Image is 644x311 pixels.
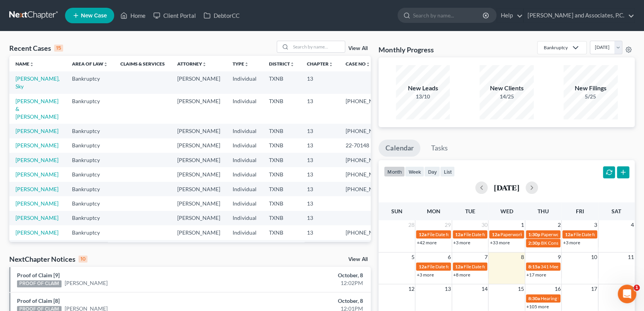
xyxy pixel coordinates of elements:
td: TXNB [263,138,301,153]
a: Districtunfold_more [269,61,295,67]
span: 13 [444,284,452,294]
a: [PERSON_NAME] [15,157,58,163]
td: [PHONE_NUMBER] [339,182,400,196]
a: Calendar [379,140,420,157]
span: 2 [557,220,561,230]
td: Individual [226,124,263,138]
td: TXNB [263,211,301,225]
i: unfold_more [103,62,108,67]
td: Bankruptcy [66,167,114,181]
a: Help [497,9,523,22]
div: 10 [79,256,87,263]
span: 9 [557,252,561,262]
span: Tue [465,208,475,214]
td: Bankruptcy [66,71,114,93]
a: [PERSON_NAME] [15,229,58,236]
a: Client Portal [149,9,200,22]
td: 22-70148 [339,138,400,153]
td: [PHONE_NUMBER] [339,124,400,138]
span: BK Consult for [PERSON_NAME], Van [541,240,618,246]
td: 13 [301,124,339,138]
i: unfold_more [29,62,34,67]
span: 1 [520,220,525,230]
a: [PERSON_NAME] [15,200,58,207]
a: +3 more [563,240,580,245]
td: TXNB [263,225,301,240]
span: New Case [81,13,107,19]
td: 13 [301,182,339,196]
a: +17 more [526,272,546,278]
a: View All [348,257,368,262]
a: +3 more [453,240,470,245]
span: Fri [576,208,584,214]
span: 10 [590,252,598,262]
a: [PERSON_NAME] [15,171,58,178]
span: Hearing for [PERSON_NAME] [541,295,601,301]
input: Search by name... [413,8,484,22]
td: Bankruptcy [66,240,114,270]
td: 13 [301,153,339,167]
a: Tasks [424,140,454,157]
div: October, 8 [253,297,363,305]
td: 13 [301,211,339,225]
div: 12:02PM [253,279,363,287]
span: 14 [480,284,488,294]
td: TXNB [263,196,301,211]
i: unfold_more [366,62,370,67]
div: 5/25 [563,93,618,100]
td: Individual [226,71,263,93]
td: TXNB [263,124,301,138]
span: Mon [427,208,440,214]
button: week [405,166,424,177]
td: Individual [226,240,263,270]
span: 12a [418,264,426,270]
div: 13/10 [396,93,450,100]
div: Recent Cases [9,43,63,53]
td: [PERSON_NAME] [171,124,226,138]
a: +33 more [490,240,509,245]
a: Attorneyunfold_more [177,61,207,67]
div: 15 [54,45,63,52]
span: 8:30a [528,295,540,301]
span: 11 [627,252,635,262]
td: TXNB [263,71,301,93]
a: Proof of Claim [8] [17,297,60,304]
span: 6 [447,252,452,262]
a: +42 more [416,240,436,245]
span: 15 [517,284,525,294]
td: Bankruptcy [66,94,114,124]
td: 13 [301,167,339,181]
td: [PHONE_NUMBER] [339,153,400,167]
td: [PERSON_NAME] [171,138,226,153]
td: [PERSON_NAME] [171,196,226,211]
iframe: Intercom live chat [618,285,636,303]
a: View All [348,46,368,51]
td: Individual [226,211,263,225]
i: unfold_more [329,62,333,67]
span: 30 [480,220,488,230]
div: NextChapter Notices [9,254,87,264]
span: 16 [553,284,561,294]
button: day [424,166,440,177]
a: [PERSON_NAME] [15,142,58,149]
td: 13 [301,225,339,240]
span: File Date for [PERSON_NAME] [427,264,489,270]
a: Home [116,9,149,22]
span: File Date for [PERSON_NAME][GEOGRAPHIC_DATA] [464,264,572,270]
td: TXNB [263,240,301,270]
h3: Monthly Progress [379,45,433,54]
td: Individual [226,225,263,240]
td: TXNB [263,94,301,124]
div: PROOF OF CLAIM [17,280,62,287]
td: [PERSON_NAME] [171,182,226,196]
td: [PERSON_NAME] [171,153,226,167]
span: Paperwork appt for [PERSON_NAME] [500,232,577,237]
td: [PERSON_NAME] [171,167,226,181]
td: TXNB [263,182,301,196]
span: 12a [455,264,463,270]
td: [PHONE_NUMBER] [339,94,400,124]
a: [PERSON_NAME] [65,279,108,287]
span: 12a [418,232,426,237]
td: Bankruptcy [66,138,114,153]
span: 1:30p [528,232,540,237]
